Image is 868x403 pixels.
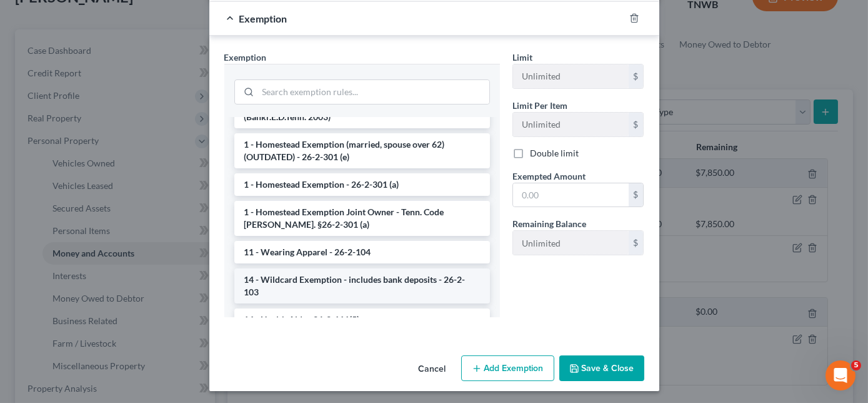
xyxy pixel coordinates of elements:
li: 14 - Wildcard Exemption - includes bank deposits - 26-2-103 [234,268,490,304]
span: Exemption [239,13,287,24]
li: 1 - Homestead Exemption Joint Owner - Tenn. Code [PERSON_NAME]. §26-2-301 (a) [234,201,490,236]
label: Limit Per Item [512,99,567,112]
span: Exempted Amount [512,171,586,181]
span: 5 [851,360,861,370]
span: Limit [512,52,532,63]
div: $ [629,183,644,207]
iframe: Intercom live chat [826,360,856,390]
li: 1 - Homestead Exemption - 26-2-301 (a) [234,173,490,196]
input: 0.00 [513,183,629,207]
input: -- [513,113,629,136]
input: -- [513,231,629,255]
div: $ [629,64,644,88]
div: $ [629,113,644,136]
li: 14 - Health Aids - 26-2-111(5) [234,309,490,331]
li: 11 - Wearing Apparel - 26-2-104 [234,241,490,263]
input: -- [513,64,629,88]
span: Exemption [224,52,267,63]
button: Cancel [409,357,456,382]
label: Remaining Balance [512,217,586,230]
li: 1 - Homestead Exemption (married, spouse over 62) (OUTDATED) - 26-2-301 (e) [234,133,490,168]
button: Add Exemption [461,355,554,382]
input: Search exemption rules... [258,80,489,104]
button: Save & Close [559,355,644,382]
div: $ [629,231,644,255]
label: Double limit [530,147,579,160]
